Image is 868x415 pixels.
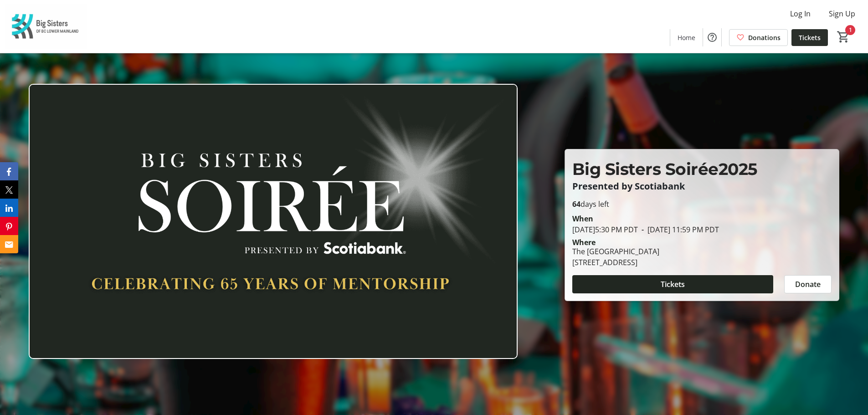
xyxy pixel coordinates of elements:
[572,239,596,246] div: Where
[790,8,811,19] span: Log In
[572,199,832,210] p: days left
[29,84,518,359] img: Campaign CTA Media Photo
[829,8,855,19] span: Sign Up
[748,33,781,42] span: Donations
[572,246,659,257] div: The [GEOGRAPHIC_DATA]
[572,157,832,181] p: Big Sisters Soirée
[572,257,659,268] div: [STREET_ADDRESS]
[572,199,580,209] span: 64
[783,6,818,21] button: Log In
[719,159,757,179] span: 2025
[822,6,863,21] button: Sign Up
[638,225,719,235] span: [DATE] 11:59 PM PDT
[795,279,821,290] span: Donate
[729,29,788,46] a: Donations
[572,181,832,191] p: Presented by Scotiabank
[678,33,695,42] span: Home
[5,4,87,49] img: Big Sisters of BC Lower Mainland's Logo
[572,275,773,293] button: Tickets
[835,29,852,45] button: Cart
[661,279,685,290] span: Tickets
[799,33,821,42] span: Tickets
[572,213,593,224] div: When
[791,29,828,46] a: Tickets
[572,225,638,235] span: [DATE] 5:30 PM PDT
[638,225,647,235] span: -
[703,28,721,46] button: Help
[670,29,703,46] a: Home
[784,275,832,293] button: Donate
